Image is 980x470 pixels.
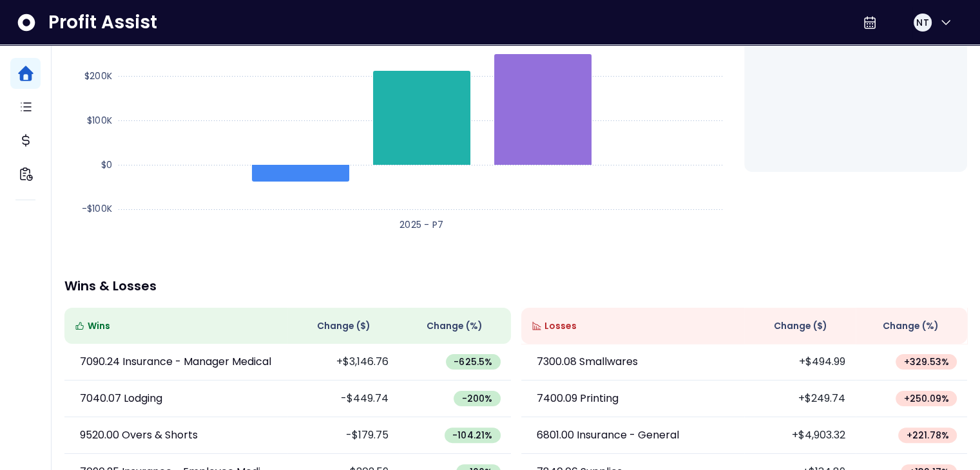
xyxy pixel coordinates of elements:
[903,355,949,368] span: + 329.53 %
[399,218,443,231] text: 2025 - P7
[544,319,577,333] span: Losses
[744,417,856,454] td: +$4,903.32
[84,70,112,82] text: $200K
[774,319,827,333] span: Change ( $ )
[537,391,619,406] p: 7400.09 Printing
[64,279,967,292] p: Wins & Losses
[287,417,399,454] td: -$179.75
[287,381,399,417] td: -$449.74
[80,428,198,443] p: 9520.00 Overs & Shorts
[454,355,492,368] span: -625.5 %
[427,319,483,333] span: Change (%)
[461,392,492,405] span: -200 %
[903,392,949,405] span: + 250.09 %
[916,16,928,29] span: NT
[317,319,370,333] span: Change ( $ )
[287,344,399,381] td: +$3,146.76
[537,354,638,370] p: 7300.08 Smallwares
[452,429,493,442] span: -104.21 %
[80,391,162,406] p: 7040.07 Lodging
[88,319,110,333] span: Wins
[906,429,949,442] span: + 221.78 %
[101,158,112,171] text: $0
[537,428,679,443] p: 6801.00 Insurance - General
[87,114,112,127] text: $100K
[744,381,856,417] td: +$249.74
[80,354,271,370] p: 7090.24 Insurance - Manager Medical
[883,319,939,333] span: Change (%)
[82,202,112,215] text: -$100K
[48,11,157,34] span: Profit Assist
[744,344,856,381] td: +$494.99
